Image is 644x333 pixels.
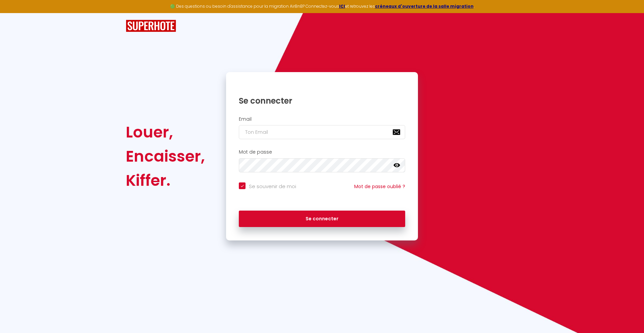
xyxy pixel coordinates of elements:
[239,149,405,155] h2: Mot de passe
[339,3,345,9] a: ICI
[375,3,474,9] a: créneaux d'ouverture de la salle migration
[239,116,405,122] h2: Email
[354,183,405,190] a: Mot de passe oublié ?
[126,168,205,192] div: Kiffer.
[126,120,205,144] div: Louer,
[126,20,176,32] img: SuperHote logo
[239,211,405,227] button: Se connecter
[126,144,205,168] div: Encaisser,
[239,96,405,106] h1: Se connecter
[239,125,405,139] input: Ton Email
